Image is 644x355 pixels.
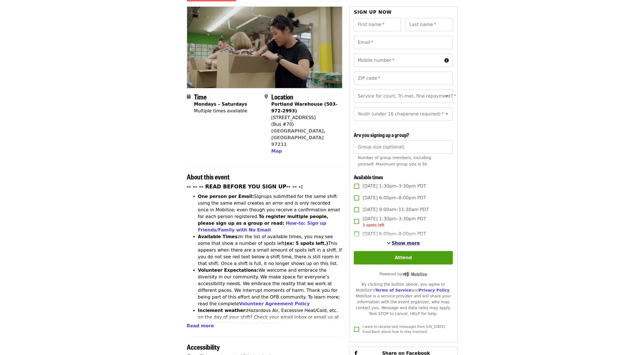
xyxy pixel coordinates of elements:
[284,241,328,246] strong: (ex: 5 spots left.)
[354,54,442,67] input: Mobile number
[379,272,427,276] span: Powered by
[271,148,282,155] button: Map
[198,308,247,313] strong: Inclement weather:
[444,58,449,63] i: circle-info icon
[239,301,310,306] a: Volunteer Agreement Policy
[271,148,282,154] span: Map
[362,325,445,334] span: I want to receive text messages from [US_STATE] Food Bank about how to stay involved.
[375,288,411,292] a: Terms of Service
[194,108,247,114] div: Multiple times available
[187,7,342,88] img: Oct/Nov/Dec - Portland: Repack/Sort (age 8+) organized by Oregon Food Bank
[194,92,207,101] span: Time
[271,121,338,128] div: (Bus #70)
[362,206,429,213] span: [DATE] 9:00am–11:30am PDT
[194,101,247,107] strong: Mondays – Saturdays
[354,251,452,264] button: Attend
[265,94,268,99] i: map-marker-alt icon
[187,342,220,352] span: Accessibility
[198,221,326,233] a: How-to: Sign up Friends/Family with No Email
[392,240,420,246] span: Show more
[362,183,426,190] span: [DATE] 1:30pm–3:30pm PDT
[362,195,426,201] span: [DATE] 6:00pm–8:00pm PDT
[354,131,409,138] span: Are you signing up a group?
[362,216,426,228] span: [DATE] 1:30pm–3:30pm PDT
[271,128,325,147] a: [GEOGRAPHIC_DATA], [GEOGRAPHIC_DATA] 97211
[354,173,383,181] span: Available times
[419,288,449,292] a: Privacy Policy
[271,114,338,121] div: [STREET_ADDRESS]
[198,194,254,199] strong: One person per Email:
[187,184,303,190] strong: -- -- -- READ BEFORE YOU SIGN UP-- -- -:
[187,323,214,329] button: Read more
[271,101,338,113] strong: Portland Warehouse (503-972-2993)
[198,307,343,341] li: Hazardous Air, Excessive Heat/Cold, etc. on the day of your shift? Check your email inbox or emai...
[198,233,343,267] li: In the list of available times, you may see some that show a number of spots left This appears wh...
[198,214,329,226] strong: To register multiple people, please sign up as a group or read:
[405,18,453,31] input: Last name
[354,72,452,85] input: ZIP code
[198,234,239,239] strong: Available Times:
[198,268,259,273] strong: Volunteer Expectations:
[187,323,214,328] span: Read more
[387,240,420,247] button: See more timeslots
[362,231,426,237] span: [DATE] 6:00pm–8:00pm PDT
[354,281,452,317] div: By clicking the button above, you agree to Mobilize's and . Mobilize is a service provider and wi...
[354,36,452,49] input: Email
[354,140,452,154] input: [object Object]
[354,18,401,31] input: First name
[198,193,343,233] li: Signups submitted for the same shift using the same email creates an error and is only recorded o...
[187,172,230,181] span: About this event
[187,94,191,99] i: calendar icon
[198,267,343,307] li: We welcome and embrace the diversity in our community. We make space for everyone’s accessibility...
[362,223,384,227] span: 3 spots left
[443,110,451,118] button: Open
[402,272,427,277] img: Powered by Mobilize
[271,92,293,101] span: Location
[354,10,392,15] span: Sign up now
[443,92,451,100] button: Open
[358,155,431,166] span: Number of group members, including yourself. Maximum group size is 50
